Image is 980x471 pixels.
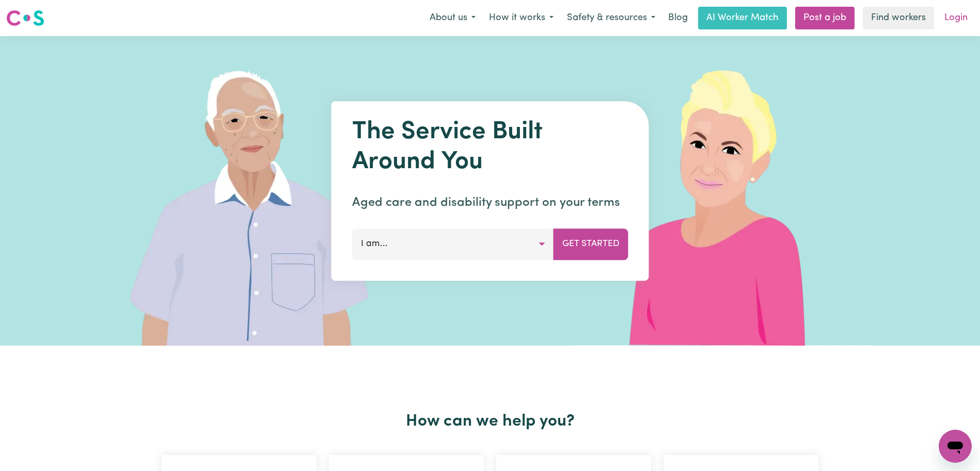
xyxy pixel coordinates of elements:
button: Safety & resources [560,7,662,29]
a: Blog [662,7,694,29]
a: Login [938,7,974,29]
iframe: Button to launch messaging window [939,430,972,463]
button: Get Started [554,229,628,259]
p: Aged care and disability support on your terms [352,193,628,212]
button: About us [423,7,482,29]
img: Careseekers logo [6,9,44,27]
button: How it works [482,7,560,29]
h1: The Service Built Around You [352,118,628,177]
a: Post a job [795,7,855,29]
a: AI Worker Match [698,7,787,29]
a: Careseekers logo [6,6,44,30]
a: Find workers [863,7,934,29]
h2: How can we help you? [155,412,825,431]
button: I am... [352,229,554,259]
